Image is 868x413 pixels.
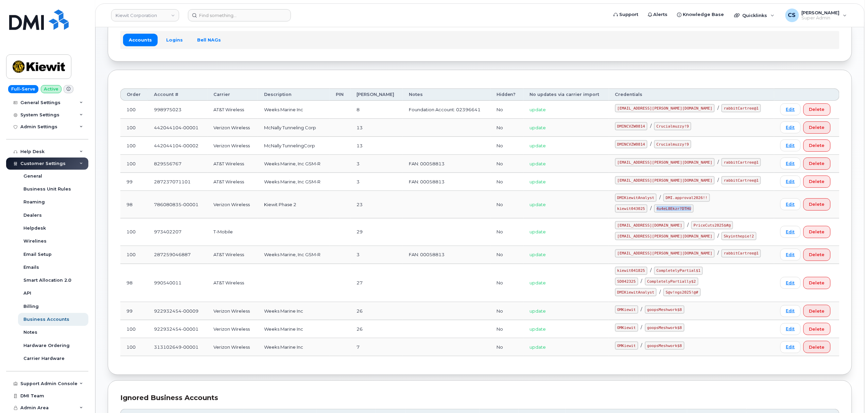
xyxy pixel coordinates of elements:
div: Ignored Business Accounts [120,393,839,403]
a: Edit [780,176,801,187]
td: 98 [120,191,148,218]
td: No [490,264,523,302]
button: Delete [803,323,831,335]
span: Knowledge Base [683,11,724,18]
span: update [530,161,546,166]
code: DMINCVZW0814 [615,140,647,148]
td: Weeks Marine, Inc GSM-R [258,173,330,191]
code: [EMAIL_ADDRESS][PERSON_NAME][DOMAIN_NAME] [615,176,715,184]
td: 100 [120,137,148,155]
span: Super Admin [802,15,840,21]
a: Edit [780,139,801,151]
code: CompletelyPartially$2 [645,278,698,286]
td: 100 [120,101,148,119]
span: / [650,123,652,129]
code: DMIKiewitAnalyst [615,288,657,296]
td: 100 [120,246,148,264]
td: 3 [351,246,403,264]
button: Delete [803,341,831,353]
td: Weeks Marine, Inc GSM-R [258,246,330,264]
td: No [490,173,523,191]
span: / [641,343,642,348]
td: AT&T Wireless [207,264,258,302]
td: Verizon Wireless [207,119,258,137]
span: Delete [809,280,825,286]
td: No [490,218,523,246]
a: Edit [780,158,801,169]
a: Accounts [123,34,158,46]
button: Delete [803,158,831,170]
th: No updates via carrier import [523,88,609,101]
span: / [659,195,661,200]
td: 7 [351,338,403,356]
span: Delete [809,201,825,208]
td: McNally TunnelingCorp [258,137,330,155]
code: [EMAIL_ADDRESS][DOMAIN_NAME] [615,221,685,229]
a: Bell NAGs [191,34,227,46]
td: Weeks Marine Inc [258,338,330,356]
td: 100 [120,119,148,137]
span: Delete [809,251,825,258]
td: AT&T Wireless [207,155,258,173]
td: 23 [351,191,403,218]
td: 99 [120,173,148,191]
td: 442044104-00001 [148,119,207,137]
td: 8 [351,101,403,119]
td: Verizon Wireless [207,320,258,338]
td: Weeks Marine Inc [258,302,330,320]
th: Order [120,88,148,101]
td: 13 [351,137,403,155]
a: Edit [780,249,801,261]
td: 313102649-00001 [148,338,207,356]
span: Delete [809,124,825,131]
code: Crucialmuzzy!9 [654,140,691,148]
span: Delete [809,308,825,314]
td: Weeks Marine, Inc GSM-R [258,155,330,173]
code: [EMAIL_ADDRESS][PERSON_NAME][DOMAIN_NAME] [615,158,715,166]
button: Delete [803,277,831,289]
span: Alerts [654,11,668,18]
th: Hidden? [490,88,523,101]
td: McNally Tunneling Corp [258,119,330,137]
code: rabbitCartree@1 [722,158,761,166]
code: CompletelyPartial$1 [654,267,703,275]
span: Delete [809,178,825,185]
a: Knowledge Base [673,8,729,21]
td: 990540011 [148,264,207,302]
td: 3 [351,155,403,173]
code: kiewit041825 [615,267,647,275]
td: FAN: 00058813 [403,173,490,191]
span: update [530,344,546,350]
button: Delete [803,305,831,317]
th: Credentials [609,88,774,101]
td: 442044104-00002 [148,137,207,155]
span: Delete [809,142,825,149]
span: Delete [809,326,825,332]
code: [EMAIL_ADDRESS][PERSON_NAME][DOMAIN_NAME] [615,249,715,258]
code: OMKiewit [615,305,638,314]
code: OMKiewit [615,324,638,332]
td: No [490,119,523,137]
td: FAN: 00058813 [403,246,490,264]
span: / [687,222,689,228]
td: 287259046887 [148,246,207,264]
td: AT&T Wireless [207,246,258,264]
span: / [659,289,661,295]
td: No [490,302,523,320]
td: 100 [120,155,148,173]
td: 100 [120,338,148,356]
td: 922932454-00009 [148,302,207,320]
span: CS [788,11,796,19]
code: kiewit043025 [615,204,647,213]
a: Logins [160,34,189,46]
span: update [530,252,546,257]
td: 973402207 [148,218,207,246]
td: 100 [120,218,148,246]
td: No [490,101,523,119]
code: [EMAIL_ADDRESS][PERSON_NAME][DOMAIN_NAME] [615,104,715,112]
span: update [530,125,546,130]
span: [PERSON_NAME] [802,10,840,15]
span: / [650,205,652,211]
a: Edit [780,226,801,238]
td: 98 [120,264,148,302]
